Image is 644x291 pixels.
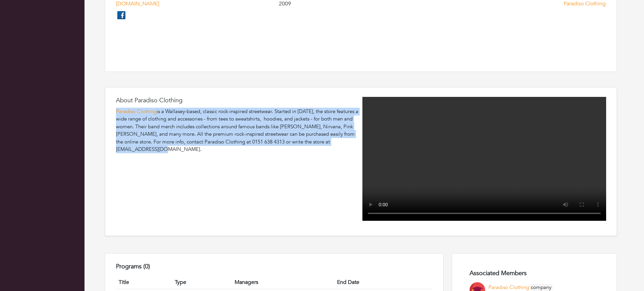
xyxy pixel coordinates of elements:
h4: Associated Members [470,270,599,277]
img: facebook_icon-256f8dfc8812ddc1b8eade64b8eafd8a868ed32f90a8d2bb44f507e1979dbc24.png [116,10,127,21]
th: Type [172,275,232,289]
h4: About Paradiso Clothing [116,97,360,104]
h4: Programs (0) [116,263,432,270]
th: End Date [334,275,432,289]
a: Paradiso Clothing [488,284,529,291]
th: Managers [232,275,335,289]
h4: 2009 [279,1,304,7]
a: Paradiso Clothing [116,108,157,115]
div: is a Wallasey-based, classic rock-inspired streetwear. Started in [DATE], the store features a wi... [116,108,360,153]
th: Title [116,275,172,289]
